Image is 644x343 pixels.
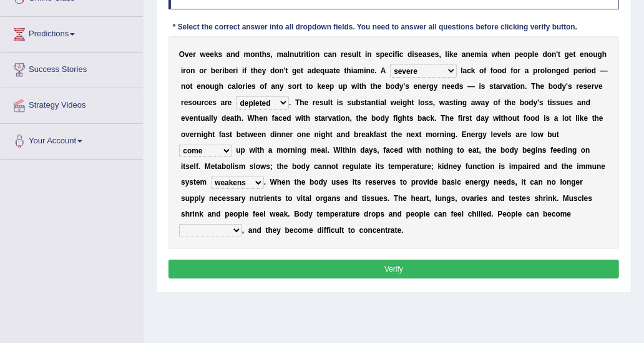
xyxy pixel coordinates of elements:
[573,50,576,59] b: t
[588,50,593,59] b: o
[467,82,475,91] b: —
[556,50,558,59] b: '
[294,50,298,59] b: u
[568,82,572,91] b: s
[461,66,462,75] b: l
[258,66,262,75] b: e
[427,50,431,59] b: s
[190,82,193,91] b: t
[222,66,224,75] b: i
[583,82,588,91] b: s
[210,50,214,59] b: e
[459,82,464,91] b: s
[381,66,386,75] b: A
[494,82,496,91] b: t
[579,82,583,91] b: e
[466,50,471,59] b: n
[288,82,292,91] b: s
[275,66,279,75] b: o
[578,66,582,75] b: e
[289,98,291,107] b: .
[380,98,384,107] b: a
[407,50,412,59] b: d
[395,50,398,59] b: f
[593,50,598,59] b: u
[566,82,568,91] b: '
[179,50,185,59] b: O
[236,82,238,91] b: l
[439,50,441,59] b: ,
[364,66,366,75] b: i
[537,66,540,75] b: r
[324,98,328,107] b: u
[270,66,275,75] b: d
[344,66,347,75] b: t
[190,66,195,75] b: n
[204,66,207,75] b: r
[344,50,348,59] b: e
[398,50,399,59] b: i
[595,82,599,91] b: v
[396,98,401,107] b: e
[283,50,288,59] b: a
[462,50,466,59] b: a
[262,50,266,59] b: h
[497,66,502,75] b: o
[280,82,284,91] b: y
[305,98,309,107] b: e
[260,50,262,59] b: t
[511,66,514,75] b: f
[202,98,205,107] b: r
[592,66,596,75] b: d
[519,50,524,59] b: e
[290,50,294,59] b: n
[188,98,192,107] b: s
[301,66,303,75] b: t
[320,98,324,107] b: s
[280,66,284,75] b: n
[447,82,451,91] b: e
[321,82,326,91] b: e
[569,50,573,59] b: e
[277,50,284,59] b: m
[592,82,595,91] b: r
[565,50,569,59] b: g
[493,66,497,75] b: o
[309,50,311,59] b: i
[324,66,329,75] b: u
[393,50,394,59] b: i
[326,82,330,91] b: e
[359,50,361,59] b: t
[514,82,515,91] b: i
[545,66,547,75] b: l
[189,50,193,59] b: e
[306,50,309,59] b: t
[233,66,236,75] b: r
[204,98,208,107] b: c
[584,50,588,59] b: n
[500,82,504,91] b: r
[181,66,183,75] b: i
[1,53,143,84] a: Success Stories
[562,82,567,91] b: y
[358,66,364,75] b: m
[242,66,244,75] b: i
[515,50,519,59] b: p
[412,50,414,59] b: i
[561,66,565,75] b: e
[380,50,384,59] b: p
[399,50,404,59] b: c
[540,82,545,91] b: e
[245,82,247,91] b: i
[317,82,321,91] b: k
[598,50,602,59] b: g
[329,66,334,75] b: a
[576,82,579,91] b: r
[208,98,213,107] b: e
[454,50,458,59] b: e
[192,98,197,107] b: o
[284,66,286,75] b: '
[405,82,409,91] b: s
[503,82,507,91] b: v
[384,98,386,107] b: l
